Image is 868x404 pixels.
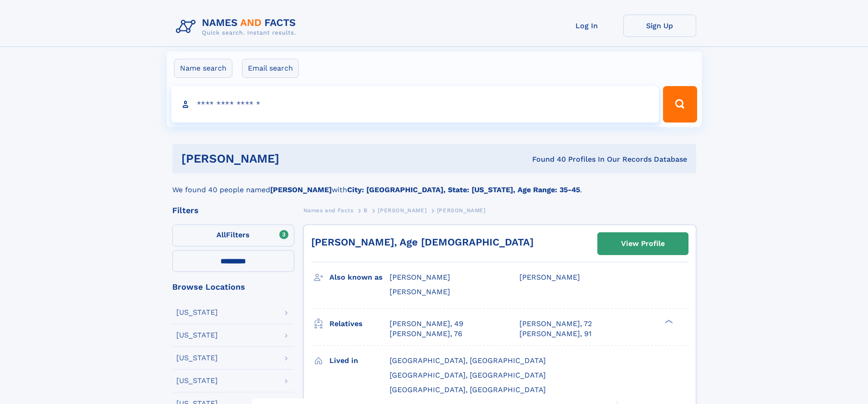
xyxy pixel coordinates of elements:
[329,316,390,332] h3: Relatives
[172,15,303,39] img: Logo Names and Facts
[598,233,688,255] a: View Profile
[550,15,623,37] a: Log In
[364,207,368,214] span: B
[176,332,218,339] div: [US_STATE]
[303,205,354,216] a: Names and Facts
[621,233,665,254] div: View Profile
[663,318,673,324] div: ❯
[663,86,697,123] button: Search Button
[176,309,218,316] div: [US_STATE]
[390,319,463,329] a: [PERSON_NAME], 49
[176,354,218,362] div: [US_STATE]
[174,59,232,78] label: Name search
[171,86,659,123] input: search input
[270,185,332,194] b: [PERSON_NAME]
[176,377,218,384] div: [US_STATE]
[390,287,450,296] span: [PERSON_NAME]
[437,207,486,214] span: [PERSON_NAME]
[172,174,696,195] div: We found 40 people named with .
[364,205,368,216] a: B
[378,207,426,214] span: [PERSON_NAME]
[390,329,462,339] a: [PERSON_NAME], 76
[519,329,591,339] a: [PERSON_NAME], 91
[347,185,580,194] b: City: [GEOGRAPHIC_DATA], State: [US_STATE], Age Range: 35-45
[172,225,294,246] label: Filters
[390,356,546,365] span: [GEOGRAPHIC_DATA], [GEOGRAPHIC_DATA]
[329,353,390,368] h3: Lived in
[181,153,406,164] h1: [PERSON_NAME]
[390,273,450,281] span: [PERSON_NAME]
[519,319,592,329] a: [PERSON_NAME], 72
[406,154,687,164] div: Found 40 Profiles In Our Records Database
[390,385,546,394] span: [GEOGRAPHIC_DATA], [GEOGRAPHIC_DATA]
[390,371,546,379] span: [GEOGRAPHIC_DATA], [GEOGRAPHIC_DATA]
[172,283,294,291] div: Browse Locations
[378,205,426,216] a: [PERSON_NAME]
[329,270,390,285] h3: Also known as
[216,230,226,239] span: All
[172,206,294,215] div: Filters
[311,236,534,248] a: [PERSON_NAME], Age [DEMOGRAPHIC_DATA]
[623,15,696,37] a: Sign Up
[519,273,580,281] span: [PERSON_NAME]
[242,59,299,78] label: Email search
